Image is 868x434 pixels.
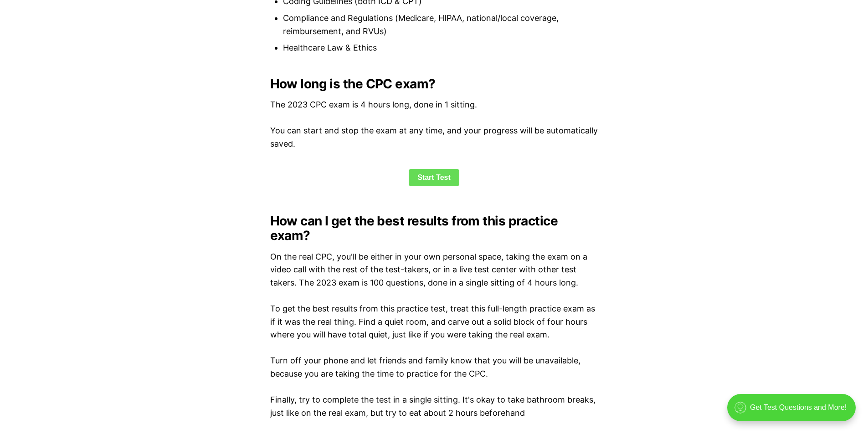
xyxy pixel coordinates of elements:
p: The 2023 CPC exam is 4 hours long, done in 1 sitting. [270,98,598,112]
p: Finally, try to complete the test in a single sitting. It's okay to take bathroom breaks, just li... [270,393,598,420]
h2: How can I get the best results from this practice exam? [270,214,598,243]
p: Turn off your phone and let friends and family know that you will be unavailable, because you are... [270,354,598,381]
a: Start Test [409,169,459,186]
li: Healthcare Law & Ethics [283,41,598,55]
li: Compliance and Regulations (Medicare, HIPAA, national/local coverage, reimbursement, and RVUs) [283,12,598,38]
p: You can start and stop the exam at any time, and your progress will be automatically saved. [270,124,598,151]
iframe: portal-trigger [719,389,868,434]
h2: How long is the CPC exam? [270,77,598,91]
p: On the real CPC, you'll be either in your own personal space, taking the exam on a video call wit... [270,250,598,290]
p: To get the best results from this practice test, treat this full-length practice exam as if it wa... [270,302,598,342]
